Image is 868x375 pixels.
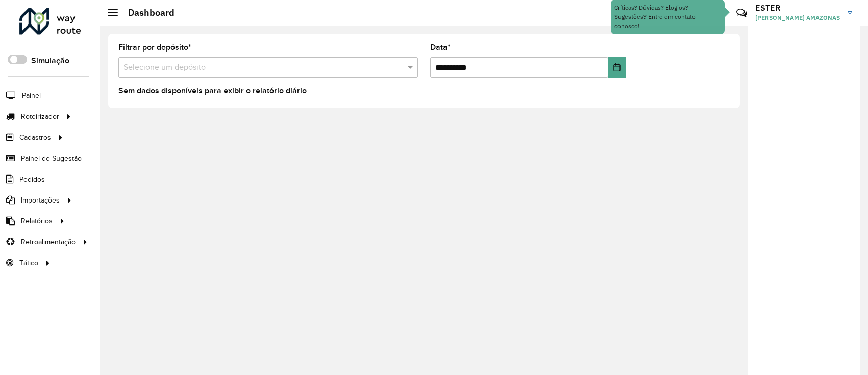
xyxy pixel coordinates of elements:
[21,195,60,206] span: Importações
[731,2,753,24] a: Contato Rápido
[31,55,69,67] label: Simulação
[118,7,175,18] h2: Dashboard
[755,13,840,22] span: [PERSON_NAME] AMAZONAS
[608,57,626,78] button: Choose Date
[19,258,38,268] span: Tático
[755,3,840,13] h3: ESTER
[118,41,191,54] label: Filtrar por depósito
[19,174,45,185] span: Pedidos
[22,90,41,101] span: Painel
[21,216,53,227] span: Relatórios
[118,85,307,97] label: Sem dados disponíveis para exibir o relatório diário
[21,153,82,164] span: Painel de Sugestão
[21,237,76,247] span: Retroalimentação
[19,132,51,143] span: Cadastros
[430,41,451,54] label: Data
[21,111,59,122] span: Roteirizador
